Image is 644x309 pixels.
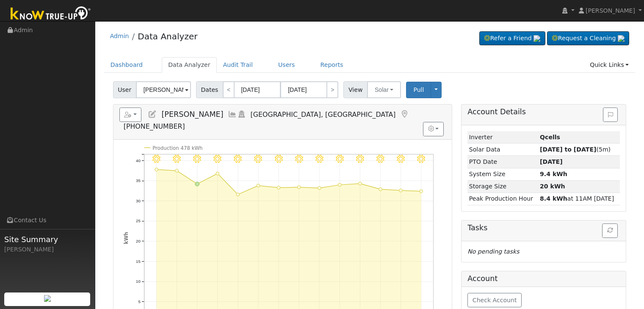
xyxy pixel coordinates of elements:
a: Request a Cleaning [547,31,629,46]
i: 8/10 - Clear [274,154,282,163]
text: 30 [136,199,141,203]
h5: Tasks [467,223,620,232]
td: PTO Date [467,156,538,168]
text: 35 [136,178,141,183]
i: 8/08 - Clear [234,154,242,163]
i: 8/11 - Clear [295,154,303,163]
span: [DATE] [540,158,563,165]
img: retrieve [533,35,540,42]
h5: Account [467,274,498,283]
td: at 11AM [DATE] [539,193,620,205]
span: [PERSON_NAME] [586,7,635,14]
td: Solar Data [467,143,538,156]
circle: onclick="" [236,193,240,196]
text: 15 [136,259,141,264]
span: Pull [413,86,424,93]
span: View [343,81,368,98]
span: Dates [196,81,223,98]
span: Check Account [473,297,517,303]
i: 8/06 - MostlyClear [193,154,201,163]
i: 8/09 - Clear [254,154,262,163]
circle: onclick="" [379,188,382,191]
td: Inverter [467,131,538,143]
a: Audit Trail [217,57,259,73]
button: Check Account [467,293,522,307]
td: System Size [467,168,538,180]
button: Issue History [603,108,618,122]
circle: onclick="" [318,186,321,190]
i: No pending tasks [467,248,519,255]
circle: onclick="" [277,186,280,189]
i: 8/15 - Clear [376,154,384,163]
i: 8/12 - Clear [315,154,323,163]
strong: ID: 1231, authorized: 04/24/25 [540,134,560,141]
i: 8/13 - Clear [336,154,344,163]
img: Know True-Up [6,5,95,24]
img: retrieve [618,35,625,42]
i: 8/17 - Clear [417,154,425,163]
a: Map [400,110,409,119]
a: Login As (last Never) [237,110,246,119]
strong: 20 kWh [540,183,565,190]
a: Dashboard [104,57,149,73]
input: Select a User [136,81,191,98]
a: Refer a Friend [479,31,545,46]
text: Production 478 kWh [152,145,202,151]
a: Multi-Series Graph [228,110,237,119]
a: Quick Links [583,57,635,73]
a: Edit User (24839) [148,110,157,119]
button: Refresh [602,223,618,238]
text: kWh [123,232,129,244]
strong: 8.4 kWh [540,195,567,202]
i: 8/16 - Clear [397,154,405,163]
a: Reports [314,57,350,73]
text: 5 [138,299,140,304]
text: 40 [136,158,141,163]
span: [GEOGRAPHIC_DATA], [GEOGRAPHIC_DATA] [251,110,396,119]
i: 8/04 - MostlyClear [152,154,160,163]
div: [PERSON_NAME] [4,245,91,254]
circle: onclick="" [399,189,403,192]
circle: onclick="" [297,185,301,189]
span: [PERSON_NAME] [161,110,223,119]
i: 8/14 - Clear [356,154,364,163]
circle: onclick="" [195,182,199,186]
circle: onclick="" [358,182,362,185]
a: Users [272,57,301,73]
a: < [223,81,235,98]
span: [PHONE_NUMBER] [124,122,185,130]
button: Pull [406,82,431,98]
circle: onclick="" [216,172,219,175]
circle: onclick="" [155,168,158,171]
span: (5m) [540,146,611,153]
i: 8/07 - MostlyClear [213,154,221,163]
td: Peak Production Hour [467,193,538,205]
circle: onclick="" [175,169,178,172]
td: Storage Size [467,180,538,193]
strong: 9.4 kWh [540,171,567,177]
circle: onclick="" [338,183,341,187]
a: Data Analyzer [162,57,217,73]
a: > [326,81,338,98]
text: 25 [136,218,141,223]
strong: [DATE] to [DATE] [540,146,596,153]
span: User [113,81,136,98]
circle: onclick="" [420,190,423,193]
i: 8/05 - Clear [173,154,181,163]
button: Solar [367,81,401,98]
h5: Account Details [467,108,620,116]
span: Site Summary [4,234,91,245]
text: 10 [136,279,141,284]
circle: onclick="" [257,184,260,187]
text: 20 [136,239,141,243]
a: Data Analyzer [138,31,197,41]
img: retrieve [44,295,51,302]
a: Admin [110,33,129,39]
